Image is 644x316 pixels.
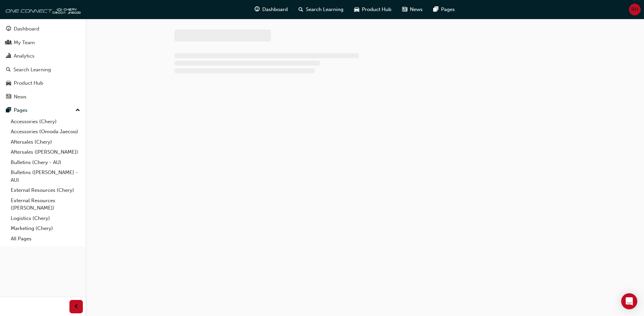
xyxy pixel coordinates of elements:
a: All Pages [8,234,83,244]
a: Aftersales (Chery) [8,137,83,147]
span: guage-icon [255,5,260,14]
div: Pages [14,106,28,114]
a: Bulletins (Chery - AU) [8,157,83,168]
button: Pages [3,104,83,116]
a: Aftersales ([PERSON_NAME]) [8,147,83,157]
a: Logistics (Chery) [8,213,83,224]
span: news-icon [6,94,11,100]
span: car-icon [354,5,359,14]
span: pages-icon [6,107,11,113]
a: Analytics [3,50,83,62]
a: External Resources (Chery) [8,185,83,195]
span: Product Hub [362,6,391,13]
span: Search Learning [306,6,343,13]
a: Bulletins ([PERSON_NAME] - AU) [8,167,83,185]
div: Search Learning [13,66,51,74]
a: News [3,91,83,103]
div: Open Intercom Messenger [621,293,637,309]
div: My Team [14,39,35,47]
div: News [14,93,26,101]
span: Pages [441,6,455,13]
span: chart-icon [6,53,11,59]
a: news-iconNews [397,3,428,16]
span: Dashboard [262,6,288,13]
span: people-icon [6,40,11,46]
a: search-iconSearch Learning [293,3,349,16]
img: oneconnect [3,3,80,16]
a: Search Learning [3,64,83,76]
span: car-icon [6,80,11,86]
span: search-icon [6,67,11,73]
span: News [410,6,423,13]
button: DashboardMy TeamAnalyticsSearch LearningProduct HubNews [3,21,83,104]
span: up-icon [75,106,80,115]
span: RH [631,6,638,13]
div: Analytics [14,52,35,60]
span: guage-icon [6,26,11,32]
span: news-icon [402,5,407,14]
button: RH [629,4,641,15]
span: search-icon [299,5,303,14]
a: Dashboard [3,23,83,35]
a: External Resources ([PERSON_NAME]) [8,195,83,213]
a: Marketing (Chery) [8,223,83,234]
div: Product Hub [14,79,43,87]
a: Product Hub [3,77,83,89]
a: My Team [3,36,83,49]
a: pages-iconPages [428,3,460,16]
span: prev-icon [74,303,79,311]
a: Accessories (Chery) [8,116,83,127]
div: Dashboard [14,25,39,33]
a: guage-iconDashboard [249,3,293,16]
span: pages-icon [433,5,438,14]
a: Accessories (Omoda Jaecoo) [8,127,83,137]
a: car-iconProduct Hub [349,3,397,16]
